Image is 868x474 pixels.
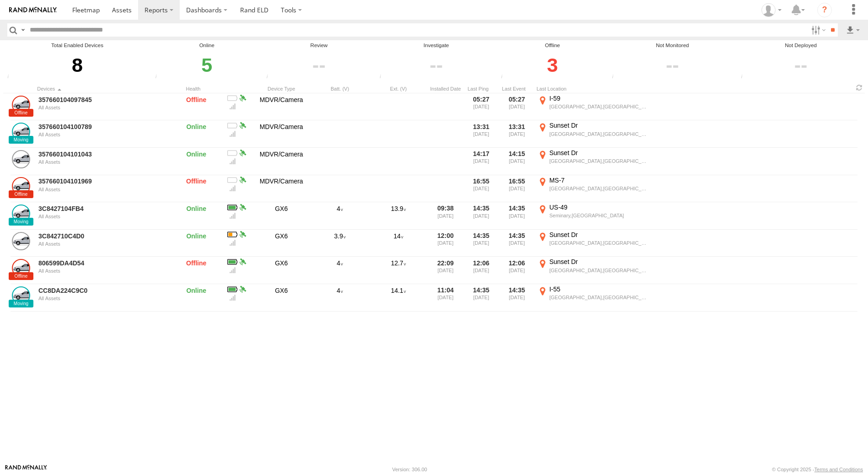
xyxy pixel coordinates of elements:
div: 14:35 [DATE] [465,203,497,229]
div: Not Deployed [738,42,863,49]
div: Last Event GSM Signal Strength [227,157,237,165]
div: Battery Remaining: 4v [312,258,367,283]
div: The health of these device types is not monitored. [609,74,623,81]
a: Click to View Device Details [12,232,30,250]
div: 14:35 [DATE] [501,285,533,311]
div: 12:00 [DATE] [429,231,461,256]
i: ? [817,3,832,17]
div: Last Event GPS Signal Strength [237,231,247,239]
div: MS-7 [549,176,649,184]
div: Click to filter by Investigate [377,49,496,81]
div: Click to filter by Review [264,49,375,81]
div: Last Event GPS Signal Strength [237,285,247,293]
div: No battery health information received from this device. [227,94,237,102]
div: Click to filter by Not Deployed [738,49,863,81]
label: Click to View Event Location [536,149,651,174]
div: Online [169,203,224,229]
a: 3C8427104FB4 [38,205,164,213]
div: 16:55 [DATE] [501,176,533,202]
a: 357660104097845 [38,96,164,104]
div: No battery health information received from this device. [227,121,237,129]
div: Gene Roberts [758,3,785,17]
div: 14:35 [DATE] [501,203,533,229]
div: Last Event GPS Signal Strength [237,203,247,211]
div: 13:31 [DATE] [501,121,533,147]
div: Last Event GPS Signal Strength [237,149,247,157]
div: Last Event GSM Signal Strength [227,266,237,274]
div: [GEOGRAPHIC_DATA],[GEOGRAPHIC_DATA] [549,185,649,192]
label: Click to View Event Location [536,94,651,120]
div: Devices that have not communicated at least once with the server in the last 48hrs [498,74,512,81]
div: Online [169,231,224,256]
div: Devices that have not communicated with the server in the last 24hrs [377,74,391,81]
div: Online [169,285,224,311]
a: Click to View Device Details [12,286,30,305]
div: Offline [169,176,224,202]
div: 16:55 [DATE] [465,176,497,202]
a: 357660104101043 [38,150,164,158]
div: Seminary,[GEOGRAPHIC_DATA] [549,212,649,219]
div: Click to Sort [169,86,224,92]
div: Total number of Enabled Devices [5,74,18,81]
a: Click to View Device Details [12,259,30,277]
div: Last Event GPS Signal Strength [237,121,247,129]
label: Click to View Event Location [536,285,651,311]
div: Installed Date [429,86,461,92]
div: US-49 [549,203,649,211]
label: Search Filter Options [808,23,827,37]
div: Sunset Dr [549,231,649,239]
a: 3C842710C4D0 [38,232,164,240]
div: 14:17 [DATE] [465,149,497,174]
div: Battery Remaining: 4v [227,258,237,266]
label: Click to View Event Location [536,121,651,147]
a: Visit our Website [5,465,47,474]
a: 806599DA4D54 [38,259,164,267]
div: Battery Remaining: 3.9v [227,231,237,239]
div: MDVR/Camera [254,149,309,174]
div: GX6 [254,258,309,283]
div: 05:27 [DATE] [501,94,533,120]
div: [GEOGRAPHIC_DATA],[GEOGRAPHIC_DATA] [549,240,649,246]
div: [GEOGRAPHIC_DATA],[GEOGRAPHIC_DATA] [549,158,649,164]
div: No battery health information received from this device. [227,176,237,184]
div: I-55 [549,285,649,293]
a: Click to View Device Details [12,96,30,114]
div: 14 [371,231,426,256]
div: Click to Sort [501,86,533,92]
label: Click to View Event Location [536,231,651,256]
div: Batt. (V) [312,86,367,92]
div: Last Event GPS Signal Strength [237,258,247,266]
div: All Assets [38,159,164,165]
div: Last Event GSM Signal Strength [227,211,237,220]
div: Version: 306.00 [392,467,427,472]
div: 12:06 [DATE] [501,258,533,283]
div: GX6 [254,231,309,256]
div: Online [169,121,224,147]
a: Click to View Device Details [12,205,30,223]
div: All Assets [38,132,164,137]
div: 14:35 [DATE] [501,231,533,256]
div: Battery Remaining: 4v [312,285,367,311]
div: Number of devices that have communicated at least once in the last 6hrs [153,74,166,81]
div: Total Enabled Devices [5,42,150,49]
div: Click to filter by Offline [498,49,606,81]
div: Battery Remaining: 3.9v [312,231,367,256]
div: Click to filter by Online [153,49,261,81]
div: Offline [498,42,606,49]
div: MDVR/Camera [254,94,309,120]
div: 12.7 [371,258,426,283]
div: 12:06 [DATE] [465,258,497,283]
a: 357660104100789 [38,123,164,131]
div: MDVR/Camera [254,176,309,202]
div: Online [153,42,261,49]
span: Refresh [854,83,865,92]
label: Click to View Event Location [536,176,651,202]
div: 11:04 [DATE] [429,285,461,311]
div: 09:38 [DATE] [429,203,461,229]
div: MDVR/Camera [254,121,309,147]
a: Click to View Device Details [12,177,30,195]
div: GX6 [254,285,309,311]
div: Sunset Dr [549,149,649,157]
div: Device Type [254,86,309,92]
div: I-59 [549,94,649,102]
